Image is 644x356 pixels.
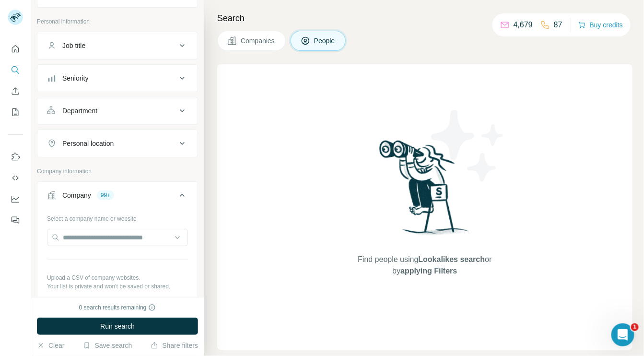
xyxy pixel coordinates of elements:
[514,19,533,31] p: 4,679
[8,190,23,208] button: Dashboard
[47,211,188,223] div: Select a company name or website
[8,148,23,166] button: Use Surfe on LinkedIn
[37,99,198,122] button: Department
[37,67,198,90] button: Seniority
[400,267,457,275] span: applying Filters
[151,341,198,350] button: Share filters
[425,103,511,189] img: Surfe Illustration - Stars
[611,323,634,346] iframe: Intercom live chat
[419,255,485,263] span: Lookalikes search
[217,12,632,25] h4: Search
[578,18,623,32] button: Buy credits
[37,184,198,211] button: Company99+
[314,36,336,46] span: People
[83,341,132,350] button: Save search
[37,167,198,176] p: Company information
[8,61,23,79] button: Search
[47,273,188,282] p: Upload a CSV of company websites.
[348,254,502,277] span: Find people using or by
[37,132,198,155] button: Personal location
[375,138,475,245] img: Surfe Illustration - Woman searching with binoculars
[8,212,23,229] button: Feedback
[37,341,64,350] button: Clear
[47,282,188,291] p: Your list is private and won't be saved or shared.
[241,36,276,46] span: Companies
[100,321,135,331] span: Run search
[8,83,23,100] button: Enrich CSV
[37,318,198,335] button: Run search
[554,19,562,31] p: 87
[62,106,97,116] div: Department
[62,73,88,83] div: Seniority
[62,41,85,50] div: Job title
[79,303,156,312] div: 0 search results remaining
[37,17,198,26] p: Personal information
[97,191,114,200] div: 99+
[8,40,23,58] button: Quick start
[62,190,91,200] div: Company
[8,169,23,187] button: Use Surfe API
[631,323,639,331] span: 1
[8,104,23,121] button: My lists
[37,34,198,57] button: Job title
[62,139,114,148] div: Personal location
